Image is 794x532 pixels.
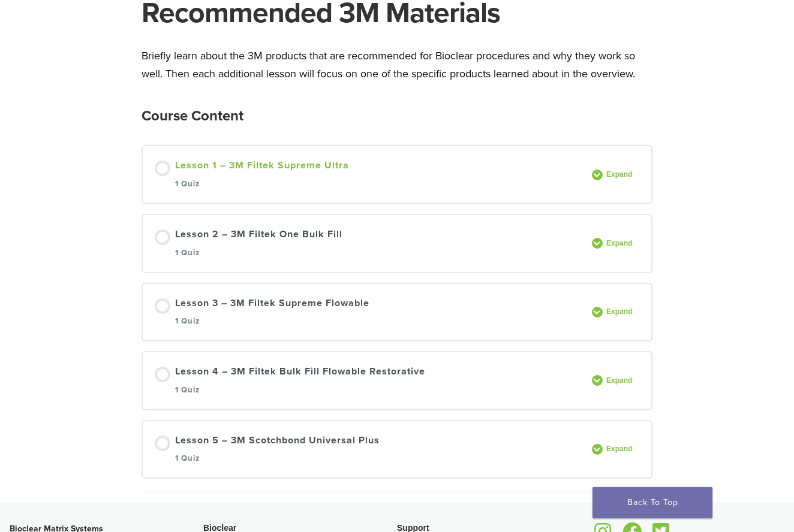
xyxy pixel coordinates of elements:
span: 1 Quiz [175,385,200,395]
span: Expand [603,307,639,316]
div: Lesson 1 – 3M Filtek Supreme Ultra [175,158,349,191]
a: Back To Top [593,487,712,518]
span: Expand [603,376,639,385]
a: Lesson 3 – 3M Filtek Supreme Flowable 1 Quiz [155,296,585,329]
h2: Course Content [142,102,243,131]
span: 1 Quiz [175,316,200,326]
span: Expand [603,239,639,248]
div: Lesson 3 – 3M Filtek Supreme Flowable [175,296,369,329]
p: Briefly learn about the 3M products that are recommended for Bioclear procedures and why they wor... [142,47,653,83]
span: 1 Quiz [175,454,200,463]
span: Expand [603,170,639,179]
span: Expand [603,445,639,454]
a: Lesson 5 – 3M Scotchbond Universal Plus 1 Quiz [155,433,585,466]
a: Lesson 1 – 3M Filtek Supreme Ultra 1 Quiz [155,158,585,191]
span: 1 Quiz [175,248,200,258]
div: Lesson 5 – 3M Scotchbond Universal Plus [175,433,380,466]
a: Lesson 2 – 3M Filtek One Bulk Fill 1 Quiz [155,227,585,260]
a: Lesson 4 – 3M Filtek Bulk Fill Flowable Restorative 1 Quiz [155,364,585,397]
span: 1 Quiz [175,179,200,189]
div: Lesson 2 – 3M Filtek One Bulk Fill [175,227,342,260]
div: Lesson 4 – 3M Filtek Bulk Fill Flowable Restorative [175,364,425,397]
